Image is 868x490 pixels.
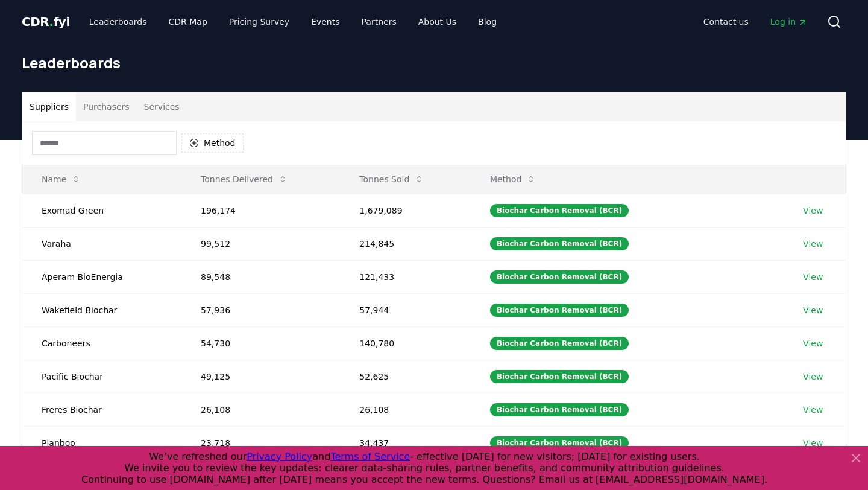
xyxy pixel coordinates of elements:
button: Method [181,133,244,153]
a: Log in [761,11,817,33]
button: Tonnes Sold [350,167,433,191]
span: . [49,14,54,29]
nav: Main [80,11,506,33]
a: Blog [468,11,506,33]
td: 140,780 [340,326,471,360]
div: Biochar Carbon Removal (BCR) [490,403,629,416]
td: 49,125 [181,360,340,393]
td: Freres Biochar [22,393,181,426]
a: View [803,271,823,283]
td: 196,174 [181,194,340,227]
td: 52,625 [340,360,471,393]
td: 99,512 [181,227,340,260]
a: Leaderboards [80,11,157,33]
a: View [803,404,823,416]
a: View [803,437,823,449]
button: Purchasers [76,92,137,121]
div: Biochar Carbon Removal (BCR) [490,436,629,450]
a: View [803,238,823,250]
td: 1,679,089 [340,194,471,227]
div: Biochar Carbon Removal (BCR) [490,204,629,217]
td: 57,944 [340,293,471,326]
td: Aperam BioEnergia [22,260,181,293]
a: About Us [409,11,466,33]
button: Name [32,167,90,191]
div: Biochar Carbon Removal (BCR) [490,237,629,250]
h1: Leaderboards [22,53,846,72]
td: Wakefield Biochar [22,293,181,326]
a: Pricing Survey [219,11,299,33]
td: Pacific Biochar [22,360,181,393]
td: 26,108 [340,393,471,426]
td: Exomad Green [22,194,181,227]
span: Log in [770,16,808,28]
td: 121,433 [340,260,471,293]
td: 89,548 [181,260,340,293]
a: View [803,337,823,349]
td: 23,718 [181,426,340,459]
button: Tonnes Delivered [191,167,297,191]
a: Events [301,11,349,33]
div: Biochar Carbon Removal (BCR) [490,337,629,350]
button: Services [137,92,187,121]
td: Carboneers [22,326,181,360]
td: 54,730 [181,326,340,360]
td: 34,437 [340,426,471,459]
a: View [803,304,823,316]
td: 214,845 [340,227,471,260]
td: 26,108 [181,393,340,426]
a: CDR.fyi [22,13,70,30]
div: Biochar Carbon Removal (BCR) [490,270,629,284]
div: Biochar Carbon Removal (BCR) [490,304,629,317]
span: CDR fyi [22,14,70,29]
a: Partners [352,11,406,33]
td: Planboo [22,426,181,459]
button: Suppliers [22,92,76,121]
td: Varaha [22,227,181,260]
a: View [803,371,823,383]
a: CDR Map [159,11,217,33]
td: 57,936 [181,293,340,326]
a: View [803,205,823,217]
nav: Main [694,11,817,33]
div: Biochar Carbon Removal (BCR) [490,370,629,383]
button: Method [480,167,546,191]
a: Contact us [694,11,758,33]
